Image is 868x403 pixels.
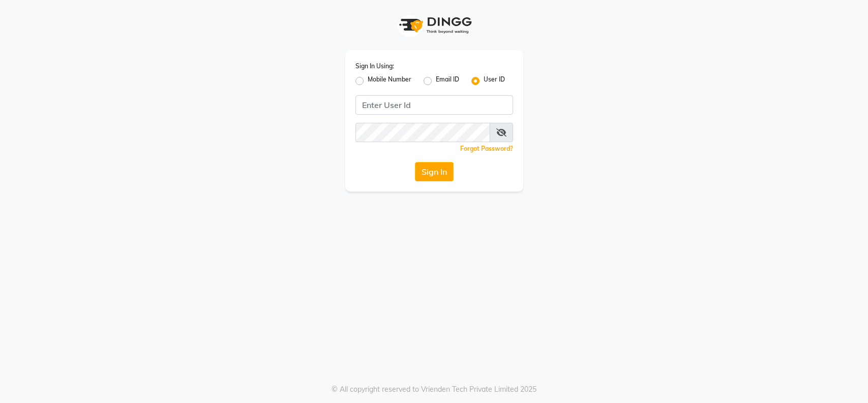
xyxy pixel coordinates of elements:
[484,75,505,87] label: User ID
[460,145,513,152] a: Forgot Password?
[355,95,513,115] input: Username
[436,75,459,87] label: Email ID
[355,62,394,71] label: Sign In Using:
[415,162,454,181] button: Sign In
[394,10,475,40] img: logo1.svg
[368,75,411,87] label: Mobile Number
[355,123,490,142] input: Username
